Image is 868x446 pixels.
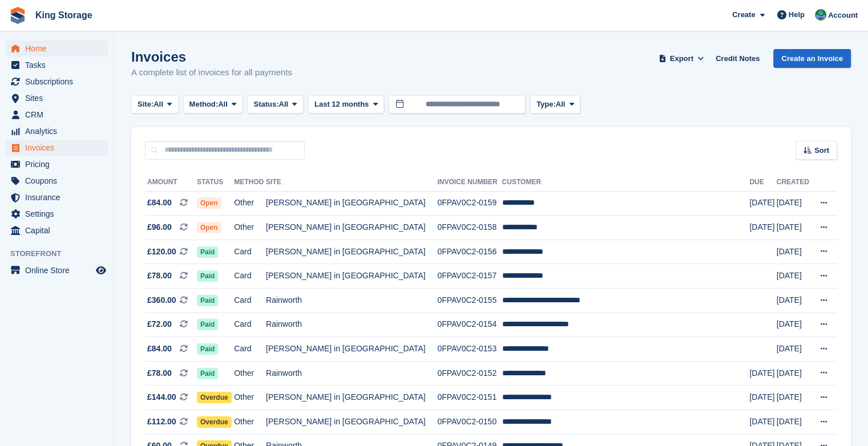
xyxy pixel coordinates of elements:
span: £72.00 [147,318,172,330]
span: Invoices [25,140,94,156]
button: Type: All [530,95,580,114]
td: Other [234,361,266,386]
span: Settings [25,206,94,222]
th: Due [749,173,776,192]
span: Help [789,9,805,21]
td: Rainworth [266,289,437,313]
td: [DATE] [777,337,812,362]
span: Paid [197,270,218,282]
td: [DATE] [749,191,776,216]
span: Analytics [25,123,94,139]
th: Status [197,173,234,192]
span: All [556,99,566,110]
a: menu [6,140,108,156]
a: menu [6,74,108,90]
td: [PERSON_NAME] in [GEOGRAPHIC_DATA] [266,264,437,289]
span: £120.00 [147,246,176,258]
span: Open [197,197,221,209]
td: [DATE] [749,410,776,435]
span: Last 12 months [314,99,369,110]
a: menu [6,40,108,56]
td: [PERSON_NAME] in [GEOGRAPHIC_DATA] [266,240,437,264]
td: 0FPAV0C2-0158 [437,216,502,240]
span: Storefront [10,248,114,260]
a: menu [6,262,108,278]
button: Export [656,49,706,68]
span: Home [25,40,94,56]
span: All [279,99,289,110]
td: [DATE] [777,240,812,264]
td: [PERSON_NAME] in [GEOGRAPHIC_DATA] [266,216,437,240]
th: Created [777,173,812,192]
td: [DATE] [777,216,812,240]
td: [DATE] [777,410,812,435]
td: [PERSON_NAME] in [GEOGRAPHIC_DATA] [266,191,437,216]
td: [DATE] [749,361,776,386]
h1: Invoices [131,49,292,64]
span: CRM [25,107,94,123]
td: [PERSON_NAME] in [GEOGRAPHIC_DATA] [266,410,437,435]
a: menu [6,206,108,222]
td: 0FPAV0C2-0155 [437,289,502,313]
span: Overdue [197,392,232,403]
span: £84.00 [147,343,172,355]
span: Paid [197,343,218,355]
a: menu [6,90,108,106]
a: Create an Invoice [773,49,851,68]
th: Invoice Number [437,173,502,192]
td: [DATE] [777,313,812,337]
td: Card [234,337,266,362]
a: menu [6,123,108,139]
span: Sort [814,145,829,156]
td: [DATE] [777,289,812,313]
td: 0FPAV0C2-0152 [437,361,502,386]
span: Method: [189,99,219,110]
button: Last 12 months [308,95,384,114]
span: Subscriptions [25,74,94,90]
p: A complete list of invoices for all payments [131,66,292,79]
span: Pricing [25,156,94,172]
td: Rainworth [266,361,437,386]
td: Card [234,313,266,337]
td: [DATE] [777,361,812,386]
td: [PERSON_NAME] in [GEOGRAPHIC_DATA] [266,337,437,362]
span: Paid [197,295,218,306]
span: £84.00 [147,197,172,209]
th: Customer [502,173,749,192]
td: Other [234,191,266,216]
span: Capital [25,222,94,238]
a: King Storage [31,6,97,25]
span: Type: [536,99,556,110]
a: menu [6,156,108,172]
span: Account [828,10,858,21]
td: Other [234,410,266,435]
a: menu [6,107,108,123]
img: stora-icon-8386f47178a22dfd0bd8f6a31ec36ba5ce8667c1dd55bd0f319d3a0aa187defe.svg [9,7,26,24]
a: Preview store [94,263,108,277]
span: £112.00 [147,416,176,428]
a: menu [6,189,108,205]
span: All [218,99,228,110]
td: 0FPAV0C2-0151 [437,386,502,410]
img: John King [815,9,826,21]
a: menu [6,222,108,238]
td: Card [234,240,266,264]
td: Other [234,386,266,410]
td: Card [234,289,266,313]
span: Open [197,222,221,233]
span: £78.00 [147,270,172,282]
td: Card [234,264,266,289]
td: 0FPAV0C2-0154 [437,313,502,337]
td: [DATE] [777,386,812,410]
td: Rainworth [266,313,437,337]
td: [DATE] [749,216,776,240]
span: Overdue [197,416,232,428]
td: 0FPAV0C2-0157 [437,264,502,289]
td: [DATE] [777,191,812,216]
button: Method: All [183,95,243,114]
td: 0FPAV0C2-0153 [437,337,502,362]
th: Site [266,173,437,192]
a: Credit Notes [711,49,764,68]
span: Sites [25,90,94,106]
button: Status: All [247,95,303,114]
